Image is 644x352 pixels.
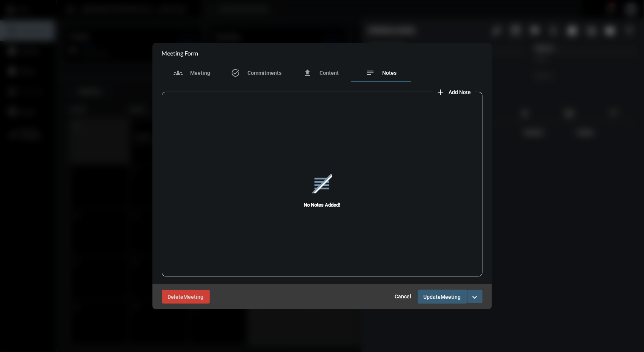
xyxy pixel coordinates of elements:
span: Update [424,294,441,300]
span: Add Note [449,89,471,95]
span: Meeting [184,294,204,300]
span: Delete [168,294,184,300]
mat-icon: groups [174,68,183,77]
span: Cancel [395,293,412,300]
span: Commitments [248,70,282,76]
mat-icon: notes [366,68,375,77]
button: DeleteMeeting [162,290,210,304]
mat-icon: task_alt [231,68,240,77]
button: UpdateMeeting [418,290,467,304]
mat-icon: expand_more [470,293,480,302]
h5: No Notes Added! [162,202,483,208]
mat-icon: file_upload [303,68,312,77]
mat-icon: add [436,88,445,97]
span: Meeting [441,294,461,300]
button: add note [432,84,475,99]
h2: Meeting Form [162,49,198,57]
span: Meeting [190,70,210,76]
mat-icon: reorder [312,174,332,193]
button: Cancel [389,290,418,303]
span: Content [320,70,339,76]
span: Notes [383,70,397,76]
